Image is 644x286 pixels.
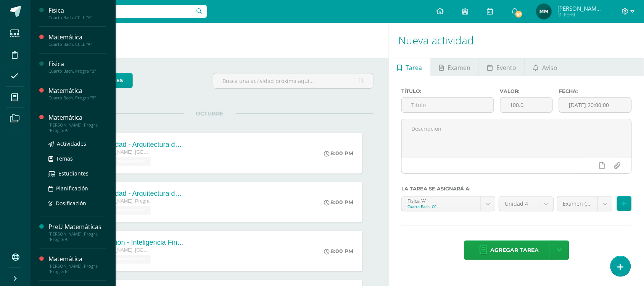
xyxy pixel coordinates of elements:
[525,58,566,76] a: Aviso
[48,169,106,178] a: Estudiantes
[48,42,106,47] div: Cuarto Bach. CCLL "A"
[491,241,539,260] span: Agregar tarea
[48,223,106,242] a: PreU Matemáticas[PERSON_NAME]. Progra "Progra A"
[48,263,106,274] div: [PERSON_NAME]. Progra "Progra B"
[58,170,89,177] span: Estudiantes
[48,255,106,274] a: Matemática[PERSON_NAME]. Progra "Progra B"
[48,184,106,193] a: Planificación
[48,95,106,101] div: Cuarto Bach. Progra "B"
[505,197,533,211] span: Unidad 4
[48,15,106,20] div: Cuarto Bach. CCLL "A"
[407,204,475,209] div: Cuarto Bach. CCLL
[48,6,106,15] div: Fisica
[48,154,106,163] a: Temas
[48,199,106,208] a: Dosificación
[93,247,150,253] span: [PERSON_NAME]. [GEOGRAPHIC_DATA]
[557,197,612,211] a: Examen (30.0pts)
[56,200,86,207] span: Dosificación
[559,88,632,94] label: Fecha:
[93,149,150,155] span: [PERSON_NAME]. [GEOGRAPHIC_DATA]
[93,239,185,247] div: Educación - Inteligencia Financiera Avanzada
[431,58,479,76] a: Examen
[93,255,151,264] span: Finanzas Personales 'U'
[40,23,380,58] h1: Actividades
[93,141,185,149] div: Mentalidad - Arquitectura de Mi Destino
[93,190,185,198] div: Mentalidad - Arquitectura de Mi Destino
[401,88,494,94] label: Título:
[389,58,430,76] a: Tarea
[93,157,151,166] span: Finanzas Personales 'U'
[48,68,106,74] div: Cuarto Bach. Progra "B"
[48,86,106,95] div: Matemática
[56,185,88,192] span: Planificación
[496,58,516,77] span: Evento
[406,58,422,77] span: Tarea
[48,33,106,42] div: Matemática
[563,197,592,211] span: Examen (30.0pts)
[324,150,353,157] div: 8:00 PM
[559,97,631,112] input: Fecha de entrega
[48,113,106,122] div: Matemática
[324,248,353,255] div: 8:00 PM
[542,58,557,77] span: Aviso
[184,110,236,117] span: OCTUBRE
[93,198,150,204] span: [PERSON_NAME]. Progra
[35,5,207,18] input: Busca un usuario...
[48,33,106,47] a: MatemáticaCuarto Bach. CCLL "A"
[48,86,106,101] a: MatemáticaCuarto Bach. Progra "B"
[398,23,635,58] h1: Nueva actividad
[48,255,106,263] div: Matemática
[448,58,470,77] span: Examen
[93,206,151,215] span: Finanzas Personales 'U'
[57,140,86,147] span: Actividades
[515,10,523,18] span: 67
[213,73,374,88] input: Busca una actividad próxima aquí...
[401,186,632,192] label: La tarea se asignará a:
[402,97,493,112] input: Título
[48,223,106,231] div: PreU Matemáticas
[48,231,106,242] div: [PERSON_NAME]. Progra "Progra A"
[499,197,554,211] a: Unidad 4
[402,197,495,211] a: Fisica 'A'Cuarto Bach. CCLL
[324,199,353,206] div: 8:00 PM
[557,11,603,18] span: Mi Perfil
[479,58,525,76] a: Evento
[48,6,106,20] a: FisicaCuarto Bach. CCLL "A"
[48,122,106,133] div: [PERSON_NAME]. Progra "Progra A"
[557,5,603,12] span: [PERSON_NAME] de [PERSON_NAME]
[48,139,106,148] a: Actividades
[500,88,553,94] label: Valor:
[48,60,106,68] div: Fisica
[48,60,106,74] a: FisicaCuarto Bach. Progra "B"
[48,113,106,133] a: Matemática[PERSON_NAME]. Progra "Progra A"
[536,4,552,19] img: 1eb62c5f52af67772d86aeebb57c5bc6.png
[56,155,73,162] span: Temas
[501,97,553,112] input: Puntos máximos
[407,197,475,204] div: Fisica 'A'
